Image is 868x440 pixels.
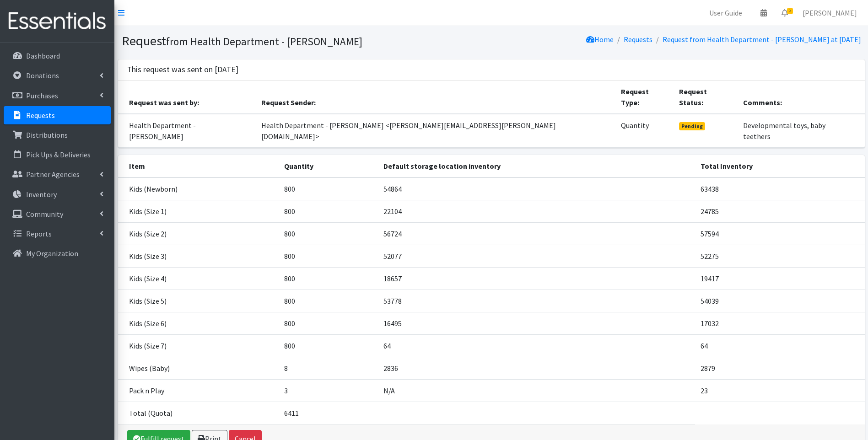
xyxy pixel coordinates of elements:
[256,114,615,148] td: Health Department - [PERSON_NAME] <[PERSON_NAME][EMAIL_ADDRESS][PERSON_NAME][DOMAIN_NAME]>
[4,165,111,183] a: Partner Agencies
[695,357,865,379] td: 2879
[26,111,55,120] p: Requests
[26,91,58,100] p: Purchases
[279,245,378,267] td: 800
[674,80,738,114] th: Request Status:
[4,106,111,124] a: Requests
[4,86,111,105] a: Purchases
[279,334,378,357] td: 800
[26,130,68,140] p: Distributions
[695,200,865,222] td: 24785
[256,80,615,114] th: Request Sender:
[26,51,60,60] p: Dashboard
[378,200,695,222] td: 22104
[702,4,749,22] a: User Guide
[26,190,57,199] p: Inventory
[127,65,238,75] h3: This request was sent on [DATE]
[4,47,111,65] a: Dashboard
[118,155,279,177] th: Item
[695,334,865,357] td: 64
[279,177,378,200] td: 800
[4,66,111,85] a: Donations
[279,379,378,402] td: 3
[279,357,378,379] td: 8
[118,357,279,379] td: Wipes (Baby)
[586,35,614,44] a: Home
[378,177,695,200] td: 54864
[26,209,63,219] p: Community
[378,222,695,245] td: 56724
[4,6,111,37] img: HumanEssentials
[615,114,674,148] td: Quantity
[118,245,279,267] td: Kids (Size 3)
[26,150,91,159] p: Pick Ups & Deliveries
[615,80,674,114] th: Request Type:
[4,145,111,164] a: Pick Ups & Deliveries
[378,267,695,290] td: 18657
[4,205,111,223] a: Community
[679,122,705,130] span: Pending
[279,312,378,334] td: 800
[695,222,865,245] td: 57594
[738,114,864,148] td: Developmental toys, baby teethers
[26,71,59,80] p: Donations
[118,334,279,357] td: Kids (Size 7)
[118,222,279,245] td: Kids (Size 2)
[26,229,52,238] p: Reports
[738,80,864,114] th: Comments:
[378,155,695,177] th: Default storage location inventory
[118,312,279,334] td: Kids (Size 6)
[122,33,488,49] h1: Request
[378,357,695,379] td: 2836
[695,312,865,334] td: 17032
[4,244,111,263] a: My Organization
[695,379,865,402] td: 23
[118,177,279,200] td: Kids (Newborn)
[695,245,865,267] td: 52275
[166,35,362,48] small: from Health Department - [PERSON_NAME]
[695,267,865,290] td: 19417
[279,155,378,177] th: Quantity
[118,114,256,148] td: Health Department - [PERSON_NAME]
[118,80,256,114] th: Request was sent by:
[279,267,378,290] td: 800
[279,290,378,312] td: 800
[4,225,111,243] a: Reports
[787,8,793,14] span: 5
[26,249,78,258] p: My Organization
[118,267,279,290] td: Kids (Size 4)
[663,35,861,44] a: Request from Health Department - [PERSON_NAME] at [DATE]
[279,200,378,222] td: 800
[4,126,111,144] a: Distributions
[695,177,865,200] td: 63438
[279,402,378,424] td: 6411
[118,379,279,402] td: Pack n Play
[378,290,695,312] td: 53778
[26,170,80,179] p: Partner Agencies
[4,185,111,204] a: Inventory
[378,312,695,334] td: 16495
[118,402,279,424] td: Total (Quota)
[774,4,795,22] a: 5
[695,290,865,312] td: 54039
[624,35,652,44] a: Requests
[795,4,864,22] a: [PERSON_NAME]
[378,245,695,267] td: 52077
[118,290,279,312] td: Kids (Size 5)
[279,222,378,245] td: 800
[695,155,865,177] th: Total Inventory
[378,334,695,357] td: 64
[378,379,695,402] td: N/A
[118,200,279,222] td: Kids (Size 1)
